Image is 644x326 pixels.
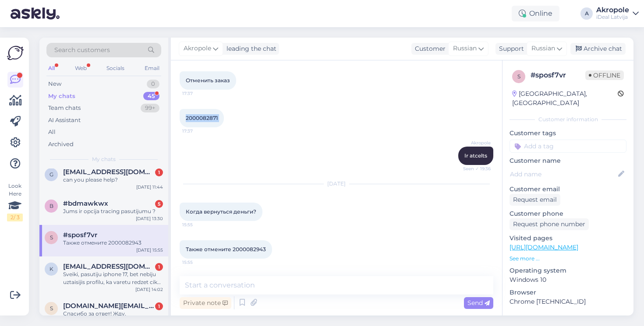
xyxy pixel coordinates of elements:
p: Chrome [TECHNICAL_ID] [510,297,626,306]
img: Askly Logo [7,45,24,61]
span: g.pavels@icloud.com [63,168,154,176]
div: Спасибо за ответ! Жду. [63,310,163,318]
span: My chats [92,155,116,163]
div: New [48,80,61,88]
span: 17:37 [182,90,215,97]
span: 15:55 [182,221,215,228]
span: k [50,266,53,272]
span: Отменить заказ [186,77,230,84]
span: Send [467,299,490,307]
div: leading the chat [223,44,276,53]
div: [DATE] [180,180,493,188]
span: Ir atcelts [464,152,487,159]
p: Customer email [510,185,626,194]
p: See more ... [510,255,626,263]
div: Request email [510,194,560,206]
div: [DATE] 11:44 [136,184,163,190]
span: kristersmors1@gmail.com [63,263,154,270]
div: Customer information [510,116,626,123]
input: Add name [510,169,616,179]
a: [URL][DOMAIN_NAME] [510,243,578,251]
div: Email [143,63,161,74]
div: AI Assistant [48,116,81,125]
div: [DATE] 13:30 [136,215,163,222]
input: Add a tag [510,140,626,153]
span: Когда вернуться деньги? [186,208,256,215]
div: 1 [155,168,163,176]
div: Akropole [596,7,629,14]
div: Customer [411,44,446,53]
div: [DATE] 14:02 [135,286,163,293]
div: All [46,63,57,74]
span: Akropole [184,44,211,53]
div: Jums ir opcija tracing pasutijumu ? [63,207,163,215]
div: All [48,128,56,137]
p: Browser [510,288,626,297]
p: Customer tags [510,129,626,138]
div: Socials [105,63,126,74]
a: AkropoleiDeal Latvija [596,7,639,21]
div: Online [512,6,559,21]
div: My chats [48,92,75,101]
p: Customer phone [510,209,626,218]
div: 5 [155,200,163,208]
div: 99+ [141,104,159,112]
div: 45 [143,92,159,101]
div: Request phone number [510,218,589,230]
p: Windows 10 [510,275,626,284]
div: [DATE] 15:55 [136,247,163,253]
p: Visited pages [510,234,626,243]
span: 15:55 [182,259,215,266]
span: Akropole [458,140,491,146]
div: Look Here [7,182,23,221]
span: #bdmawkwx [63,200,108,207]
div: 0 [147,80,159,88]
div: can you please help? [63,176,163,184]
span: g [50,171,53,178]
p: Customer name [510,156,626,165]
div: Также отмените 2000082943 [63,239,163,247]
span: Seen ✓ 19:36 [458,165,491,172]
div: 1 [155,263,163,271]
span: b [50,203,53,209]
div: A [580,7,593,20]
span: Также отмените 2000082943 [186,246,266,252]
span: Search customers [54,46,110,55]
span: savovich.af@gmail.com [63,302,154,310]
div: iDeal Latvija [596,14,629,21]
span: 17:37 [182,128,215,134]
div: 1 [155,302,163,310]
div: Support [495,44,524,53]
div: Team chats [48,104,81,112]
div: Private note [180,297,231,309]
div: Archive chat [570,43,626,55]
span: s [50,305,53,312]
div: Web [73,63,88,74]
div: Extra [510,315,626,323]
span: #sposf7vr [63,231,97,239]
div: 2 / 3 [7,214,23,221]
span: Offline [585,70,624,80]
p: Operating system [510,266,626,275]
span: Russian [453,44,477,53]
div: [GEOGRAPHIC_DATA], [GEOGRAPHIC_DATA] [512,89,618,108]
span: s [517,73,520,80]
span: Russian [531,44,555,53]
span: s [50,234,53,241]
div: Archived [48,140,74,149]
div: Sveiki, pasutiju iphone 17, bet nebiju uztaisijis profilu, ka varetu redzet cik ilgi jagaida utt? [63,270,163,286]
div: # sposf7vr [531,70,585,81]
span: 2000082871 [186,115,218,121]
